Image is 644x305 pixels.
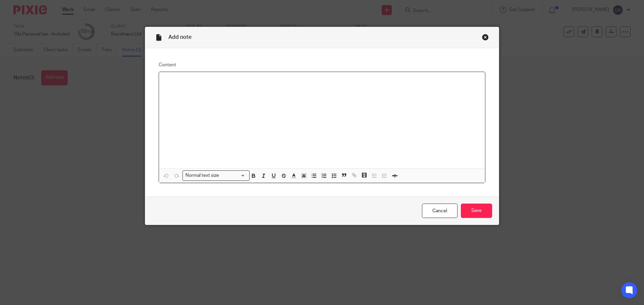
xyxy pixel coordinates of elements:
[482,34,489,41] div: Close this dialog window
[159,62,485,68] label: Content
[461,204,492,218] input: Save
[221,172,246,179] input: Search for option
[182,170,250,181] div: Search for option
[168,34,192,40] span: Add note
[422,204,458,218] a: Cancel
[184,172,221,179] span: Normal text size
